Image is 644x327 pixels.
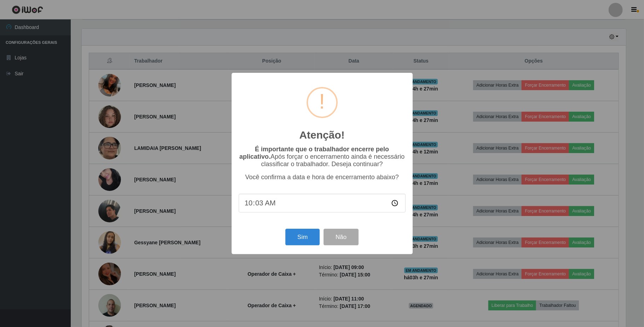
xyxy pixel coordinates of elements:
[285,229,320,245] button: Sim
[324,229,359,245] button: Não
[239,146,389,160] b: É importante que o trabalhador encerre pelo aplicativo.
[239,174,406,181] p: Você confirma a data e hora de encerramento abaixo?
[239,146,406,168] p: Após forçar o encerramento ainda é necessário classificar o trabalhador. Deseja continuar?
[299,129,344,141] h2: Atenção!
